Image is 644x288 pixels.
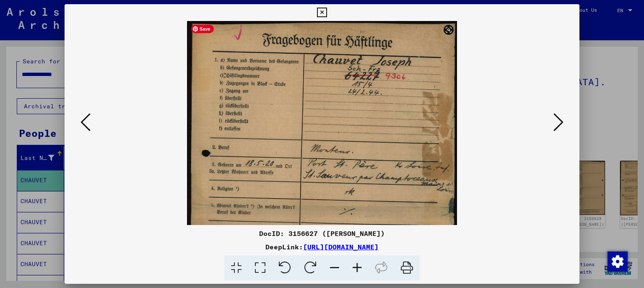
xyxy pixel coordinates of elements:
img: Change consent [608,251,628,272]
div: DeepLink: [65,242,580,252]
div: DocID: 3156627 ([PERSON_NAME]) [65,228,580,238]
a: [URL][DOMAIN_NAME] [303,243,379,251]
div: Change consent [607,251,627,271]
span: Save [191,25,214,33]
